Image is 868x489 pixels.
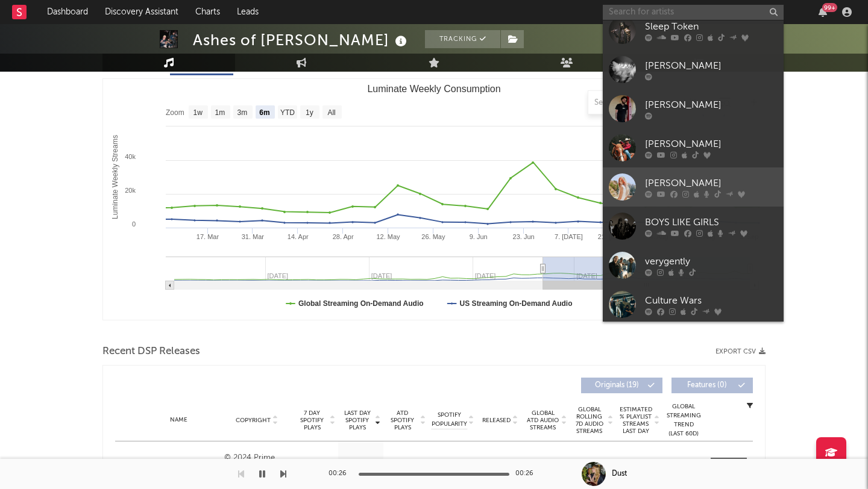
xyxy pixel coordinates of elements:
svg: Luminate Weekly Consumption [103,79,765,320]
div: verygently [645,254,778,269]
span: Originals ( 19 ) [589,382,644,389]
div: Name [139,416,218,425]
div: 00:26 [329,467,353,481]
a: [PERSON_NAME] [603,167,784,207]
a: Sleep Token [603,11,784,50]
a: [PERSON_NAME] [603,50,784,89]
button: 99+ [819,7,827,17]
div: [PERSON_NAME] [645,176,778,190]
text: Luminate Weekly Consumption [367,84,500,94]
div: BOYS LIKE GIRLS [645,215,778,229]
a: BOYS LIKE GIRLS [603,207,784,246]
input: Search by song name or URL [588,98,715,108]
text: 26. May [421,233,445,240]
div: Global Streaming Trend (Last 60D) [665,402,702,438]
text: 9. Jun [470,233,488,240]
a: [PERSON_NAME] [603,128,784,167]
text: Global Streaming On-Demand Audio [298,299,424,308]
span: Global Rolling 7D Audio Streams [573,406,606,435]
span: ATD Spotify Plays [386,410,418,431]
text: 28. Apr [333,233,354,240]
span: Copyright [236,417,271,424]
div: [PERSON_NAME] [645,98,778,112]
a: verygently [603,246,784,285]
text: 14. Apr [288,233,309,240]
text: 20k [125,187,136,194]
text: US Streaming On-Demand Audio [460,299,573,308]
span: Last Day Spotify Plays [341,410,373,431]
button: Originals(19) [581,378,662,393]
a: Culture Wars [603,285,784,324]
text: 23. Jun [513,233,535,240]
span: Spotify Popularity [432,411,467,429]
div: Dust [612,469,627,479]
text: 17. Mar [197,233,219,240]
text: 31. Mar [242,233,265,240]
div: Culture Wars [645,293,778,308]
text: 21. [DATE] [598,233,630,240]
div: 99 + [822,3,837,12]
a: [PERSON_NAME] [603,89,784,128]
div: [PERSON_NAME] [645,137,778,151]
div: Ashes of [PERSON_NAME] [193,30,410,50]
div: 00:26 [515,467,539,481]
span: Estimated % Playlist Streams Last Day [619,406,652,435]
text: 0 [132,220,136,228]
button: Features(0) [671,378,753,393]
div: Sleep Token [645,19,778,34]
span: 7 Day Spotify Plays [296,410,328,431]
button: Export CSV [715,348,766,355]
span: Released [482,417,511,424]
text: 40k [125,153,136,160]
text: 12. May [376,233,400,240]
span: Global ATD Audio Streams [526,410,559,431]
div: [PERSON_NAME] [645,58,778,73]
input: Search for artists [603,5,784,20]
button: Tracking [425,30,500,48]
div: © 2024 Prime Collective [224,451,290,480]
span: Recent DSP Releases [102,344,200,359]
span: Features ( 0 ) [679,382,735,389]
text: Luminate Weekly Streams [111,135,119,219]
text: 7. [DATE] [555,233,583,240]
